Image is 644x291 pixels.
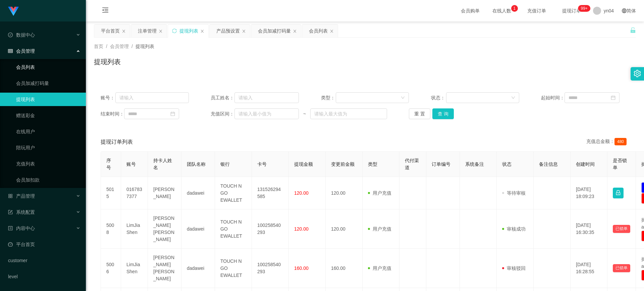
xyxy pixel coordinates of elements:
span: 提现订单 [559,8,584,13]
input: 请输入最大值为 [310,108,387,119]
i: 图标: close [159,29,163,33]
div: 注单管理 [138,25,157,37]
span: 序号 [106,158,111,170]
i: 图标: profile [8,226,13,231]
i: 图标: menu-fold [94,0,117,22]
span: 起始时间： [541,94,565,101]
span: 团队名称 [187,161,206,167]
span: 账号： [101,94,115,101]
div: 提现列表 [179,25,198,37]
i: 图标: sync [172,29,177,33]
span: 审核驳回 [502,265,526,271]
i: 图标: close [122,29,126,33]
td: dadawei [181,249,215,288]
a: 充值列表 [16,157,80,171]
button: 重 置 [409,108,430,119]
td: 160.00 [326,249,363,288]
div: 充值总金额： [586,138,629,146]
input: 请输入最小值为 [234,108,299,119]
span: 会员管理 [8,48,35,54]
i: 图标: appstore-o [8,194,13,198]
td: [PERSON_NAME] [148,177,181,209]
div: 会员加减打码量 [258,25,291,37]
i: 图标: close [330,29,334,33]
td: 120.00 [326,209,363,249]
span: 类型 [368,161,377,167]
span: 用户充值 [368,265,391,271]
span: 订单编号 [432,161,450,167]
span: ~ [299,110,310,117]
div: 平台首页 [101,25,120,37]
span: 系统备注 [465,161,484,167]
td: [DATE] 18:09:23 [571,177,607,209]
div: 产品预设置 [216,25,240,37]
span: 创建时间 [576,161,595,167]
span: 首页 [94,44,103,49]
i: 图标: setting [634,70,641,77]
span: 银行 [220,161,230,167]
div: 会员列表 [309,25,328,37]
a: customer [8,254,80,267]
td: 5008 [101,209,121,249]
i: 图标: down [511,96,515,100]
i: 图标: close [200,29,204,33]
span: 状态 [502,161,512,167]
td: TOUCH N GO EWALLET [215,177,252,209]
span: 120.00 [294,190,309,196]
i: 图标: form [8,210,13,214]
img: logo.9652507e.png [8,7,19,16]
a: 图标: dashboard平台首页 [8,238,80,251]
a: 在线用户 [16,125,80,138]
span: 等待审核 [502,190,526,196]
span: / [131,44,133,49]
td: TOUCH N GO EWALLET [215,209,252,249]
td: TOUCH N GO EWALLET [215,249,252,288]
span: 结束时间： [101,110,124,117]
td: 5006 [101,249,121,288]
p: 1 [513,5,516,12]
span: 用户充值 [368,226,391,232]
i: 图标: check-circle-o [8,33,13,37]
span: 审核成功 [502,226,526,232]
input: 请输入 [234,92,299,103]
span: 系统配置 [8,209,35,215]
a: 会员加扣款 [16,173,80,187]
td: 120.00 [326,177,363,209]
i: 图标: calendar [170,111,175,116]
td: 5015 [101,177,121,209]
span: 160.00 [294,265,309,271]
i: 图标: close [242,29,246,33]
span: 480 [614,138,627,145]
td: [PERSON_NAME] [PERSON_NAME] [148,209,181,249]
span: 卡号 [257,161,267,167]
h1: 提现列表 [94,57,121,67]
span: 120.00 [294,226,309,232]
button: 已锁单 [613,225,630,233]
a: 会员列表 [16,60,80,74]
span: 变更前金额 [331,161,355,167]
span: 数据中心 [8,32,35,38]
span: 提现订单列表 [101,138,133,146]
td: [DATE] 16:30:35 [571,209,607,249]
td: dadawei [181,209,215,249]
span: 在线人数 [489,8,515,13]
span: 产品管理 [8,193,35,199]
sup: 1 [511,5,518,12]
span: 备注信息 [539,161,558,167]
i: 图标: unlock [630,27,636,33]
td: 100258540293 [252,209,289,249]
span: 内容中心 [8,226,35,231]
td: 0167837377 [121,177,148,209]
td: LimJiaShen [121,209,148,249]
span: 类型： [321,94,336,101]
span: 持卡人姓名 [153,158,172,170]
span: 是否锁单 [613,158,627,170]
span: 员工姓名： [211,94,234,101]
span: 充值区间： [211,110,234,117]
a: 赠送彩金 [16,109,80,122]
span: 提现金额 [294,161,313,167]
span: 提现列表 [136,44,154,49]
span: / [106,44,107,49]
span: 账号 [126,161,136,167]
a: 会员加减打码量 [16,77,80,90]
